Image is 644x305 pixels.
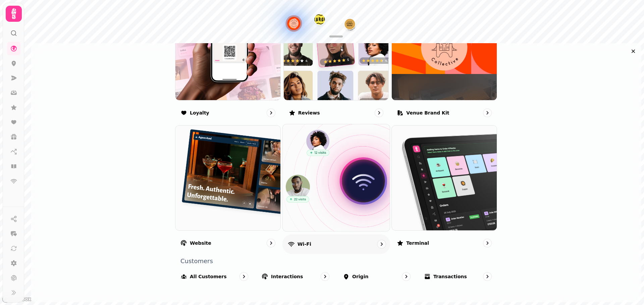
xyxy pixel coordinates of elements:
button: Close drawer [628,46,639,57]
a: Interactions [256,267,335,286]
svg: go to [378,241,385,247]
button: Cutlery Works [344,19,355,29]
a: Mapbox logo [2,295,32,303]
a: Wi-FiWi-Fi [282,124,390,254]
a: Transactions [419,267,497,286]
img: Website [175,126,280,230]
svg: go to [322,273,328,280]
p: Website [190,240,211,246]
div: Map marker [344,19,355,31]
p: Terminal [406,240,429,246]
p: All customers [190,273,227,280]
button: Tower Bridge Collective [288,18,299,29]
svg: go to [268,109,274,116]
p: Customers [180,258,497,264]
img: Wi-Fi [277,119,395,237]
a: WebsiteWebsite [175,125,281,253]
img: Terminal [392,126,497,230]
svg: go to [484,273,491,280]
svg: go to [376,109,382,116]
a: Origin [337,267,416,286]
div: Map marker [314,14,325,27]
p: Transactions [433,273,467,280]
div: Map marker [288,18,299,31]
button: Kargo MKT [314,14,325,25]
svg: go to [403,273,410,280]
p: Interactions [271,273,303,280]
a: TerminalTerminal [391,125,497,253]
p: Origin [352,273,368,280]
p: Reviews [298,109,320,116]
a: All customers [175,267,254,286]
svg: go to [484,240,491,246]
svg: go to [484,109,491,116]
p: Wi-Fi [297,241,311,247]
svg: go to [268,240,274,246]
p: Loyalty [190,109,209,116]
p: Venue brand kit [406,109,449,116]
svg: go to [240,273,247,280]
